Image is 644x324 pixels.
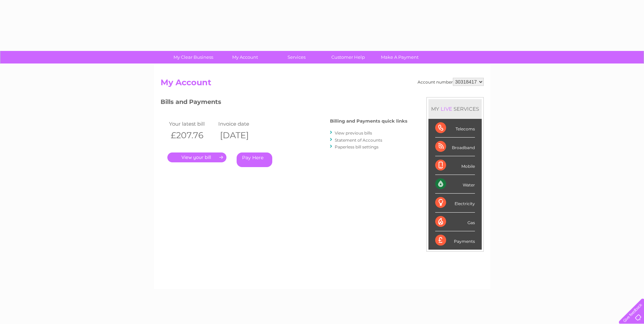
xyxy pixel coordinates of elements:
[165,51,221,64] a: My Clear Business
[428,99,482,119] div: MY SERVICES
[237,152,272,167] a: Pay Here
[418,78,484,86] div: Account number
[320,51,376,64] a: Customer Help
[269,51,325,64] a: Services
[161,78,484,91] h2: My Account
[435,156,475,175] div: Mobile
[335,144,379,149] a: Paperless bill settings
[161,97,407,109] h3: Bills and Payments
[435,175,475,194] div: Water
[217,128,266,142] th: [DATE]
[439,106,454,112] div: LIVE
[330,119,407,124] h4: Billing and Payments quick links
[435,119,475,138] div: Telecoms
[435,213,475,231] div: Gas
[167,119,217,128] td: Your latest bill
[217,119,266,128] td: Invoice date
[167,152,226,162] a: .
[372,51,428,64] a: Make A Payment
[435,231,475,250] div: Payments
[217,51,273,64] a: My Account
[335,130,372,136] a: View previous bills
[335,138,382,143] a: Statement of Accounts
[435,138,475,156] div: Broadband
[167,128,217,142] th: £207.76
[435,194,475,212] div: Electricity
